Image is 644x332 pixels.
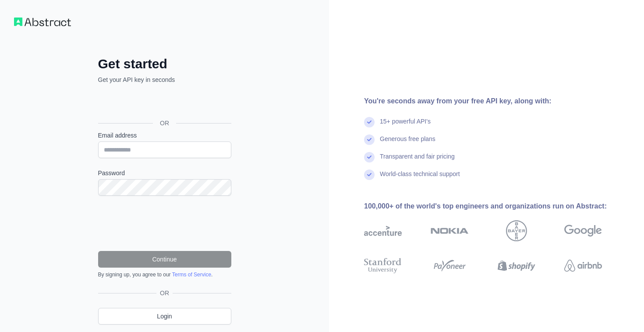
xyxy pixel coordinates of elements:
[98,308,231,325] a: Login
[564,256,602,275] img: airbnb
[98,75,231,84] p: Get your API key in seconds
[498,256,535,275] img: shopify
[156,289,173,297] span: OR
[431,220,468,241] img: nokia
[364,256,402,275] img: stanford university
[364,96,630,106] div: You're seconds away from your free API key, along with:
[153,119,176,127] span: OR
[364,220,402,241] img: accenture
[364,117,375,127] img: check mark
[98,251,231,268] button: Continue
[98,169,231,177] label: Password
[431,256,468,275] img: payoneer
[380,134,435,152] div: Generous free plans
[506,220,527,241] img: bayer
[94,94,234,113] iframe: Sign in with Google Button
[14,18,71,26] img: Workflow
[380,170,460,187] div: World-class technical support
[364,201,630,212] div: 100,000+ of the world's top engineers and organizations run on Abstract:
[98,56,231,72] h2: Get started
[364,134,375,145] img: check mark
[364,152,375,162] img: check mark
[98,131,231,140] label: Email address
[380,117,431,134] div: 15+ powerful API's
[564,220,602,241] img: google
[98,271,231,278] div: By signing up, you agree to our .
[98,206,231,240] iframe: reCAPTCHA
[172,272,211,278] a: Terms of Service
[380,152,455,170] div: Transparent and fair pricing
[364,170,375,180] img: check mark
